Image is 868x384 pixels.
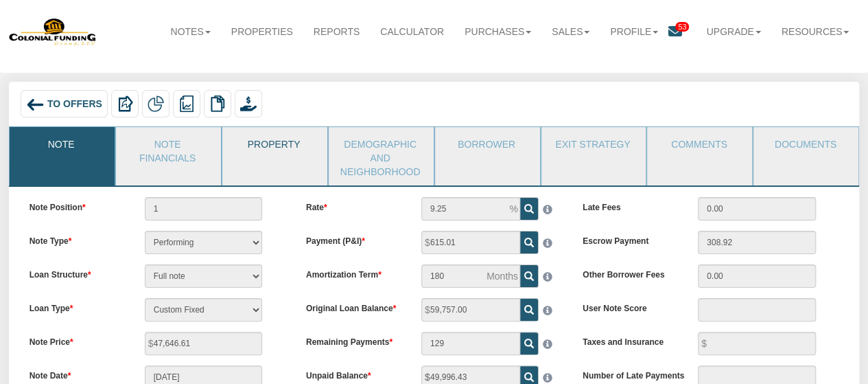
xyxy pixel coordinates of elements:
label: Escrow Payment [572,231,688,247]
label: Note Type [19,231,134,247]
a: Note [10,127,113,161]
a: Purchases [454,16,541,47]
a: Resources [771,16,860,47]
a: Comments [647,127,751,161]
a: Upgrade [696,16,771,47]
img: back_arrow_left_icon.svg [26,95,45,114]
img: export.svg [117,95,133,112]
label: Amortization Term [296,264,411,281]
input: This field can contain only numeric characters [421,197,520,221]
label: Loan Structure [19,264,134,281]
a: Reports [303,16,370,47]
a: Notes [160,16,220,47]
label: Payment (P&I) [296,231,411,247]
label: Other Borrower Fees [572,264,688,281]
img: partial.png [148,95,164,112]
a: Sales [541,16,600,47]
a: Calculator [370,16,454,47]
label: Original Loan Balance [296,298,411,315]
img: 579666 [9,17,97,47]
a: 53 [668,16,696,49]
label: Number of Late Payments [572,365,688,382]
a: Property [222,127,326,161]
label: Loan Type [19,298,134,315]
label: User Note Score [572,298,688,315]
img: purchase_offer.png [240,95,257,112]
a: Exit Strategy [541,127,645,161]
label: Note Position [19,197,134,214]
img: reports.png [178,95,195,112]
span: 53 [675,22,689,32]
label: Note Price [19,332,134,348]
a: Borrower [435,127,539,161]
a: Demographic and Neighborhood [329,127,432,185]
label: Note Date [19,365,134,382]
label: Remaining Payments [296,332,411,348]
label: Taxes and Insurance [572,332,688,348]
a: Profile [600,16,668,47]
span: To Offers [47,99,102,110]
label: Rate [296,197,411,214]
label: Late Fees [572,197,688,214]
a: Properties [221,16,303,47]
img: copy.png [209,95,226,112]
a: Note Financials [116,127,220,172]
a: Documents [753,127,857,161]
label: Unpaid Balance [296,365,411,382]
